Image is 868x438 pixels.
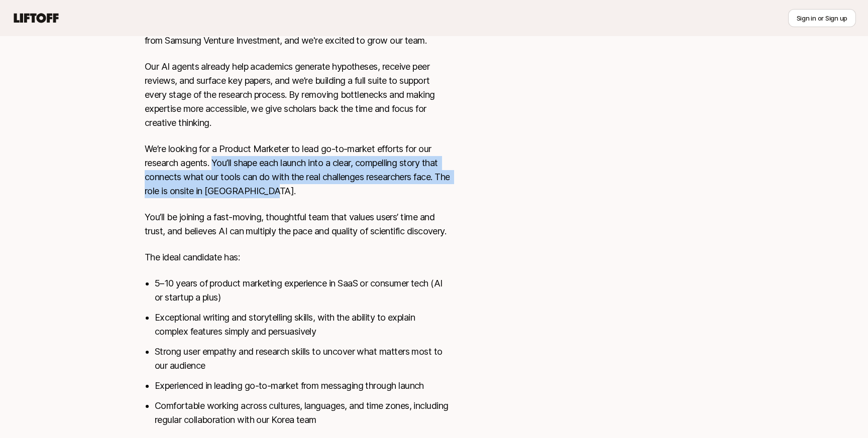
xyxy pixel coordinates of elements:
p: The ideal candidate has: [145,250,450,264]
li: Strong user empathy and research skills to uncover what matters most to our audience [155,345,450,373]
li: Comfortable working across cultures, languages, and time zones, including regular collaboration w... [155,399,450,427]
p: Our AI agents already help academics generate hypotheses, receive peer reviews, and surface key p... [145,60,450,130]
p: You’ll be joining a fast-moving, thoughtful team that values users’ time and trust, and believes ... [145,210,450,238]
button: Sign in or Sign up [788,9,856,27]
li: Exceptional writing and storytelling skills, with the ability to explain complex features simply ... [155,311,450,339]
li: Experienced in leading go-to-market from messaging through launch [155,379,450,393]
li: 5–10 years of product marketing experience in SaaS or consumer tech (AI or startup a plus) [155,276,450,305]
p: We’re looking for a Product Marketer to lead go-to-market efforts for our research agents. You’ll... [145,142,450,198]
